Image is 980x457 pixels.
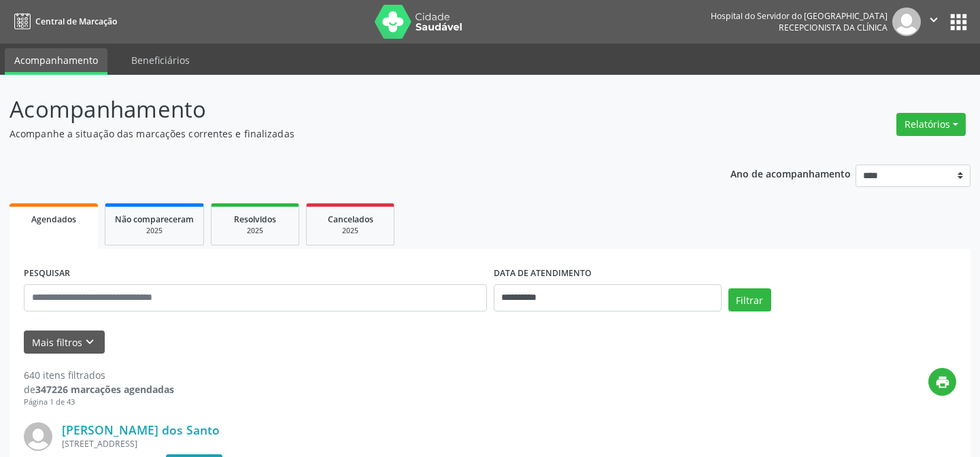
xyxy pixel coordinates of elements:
[947,10,970,34] button: apps
[935,375,950,390] i: print
[779,22,888,33] span: Recepcionista da clínica
[728,288,771,311] button: Filtrar
[24,382,174,396] div: de
[115,214,194,225] span: Não compareceram
[35,383,174,396] strong: 347226 marcações agendadas
[62,422,220,437] a: [PERSON_NAME] dos Santo
[82,335,97,350] i: keyboard_arrow_down
[24,263,70,284] label: PESQUISAR
[5,48,107,75] a: Acompanhamento
[31,214,76,225] span: Agendados
[328,214,373,225] span: Cancelados
[24,368,174,382] div: 640 itens filtrados
[221,226,289,236] div: 2025
[316,226,384,236] div: 2025
[122,48,199,72] a: Beneficiários
[921,7,947,36] button: 
[115,226,194,236] div: 2025
[10,126,682,141] p: Acompanhe a situação das marcações correntes e finalizadas
[711,10,888,22] div: Hospital do Servidor do [GEOGRAPHIC_DATA]
[892,7,921,36] img: img
[10,92,682,126] p: Acompanhamento
[24,422,52,451] img: img
[10,10,117,33] a: Central de Marcação
[928,368,956,396] button: print
[896,113,966,136] button: Relatórios
[234,214,276,225] span: Resolvidos
[24,396,174,408] div: Página 1 de 43
[62,438,752,450] div: [STREET_ADDRESS]
[730,165,851,182] p: Ano de acompanhamento
[926,12,941,27] i: 
[24,331,105,354] button: Mais filtroskeyboard_arrow_down
[35,16,117,27] span: Central de Marcação
[494,263,592,284] label: DATA DE ATENDIMENTO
